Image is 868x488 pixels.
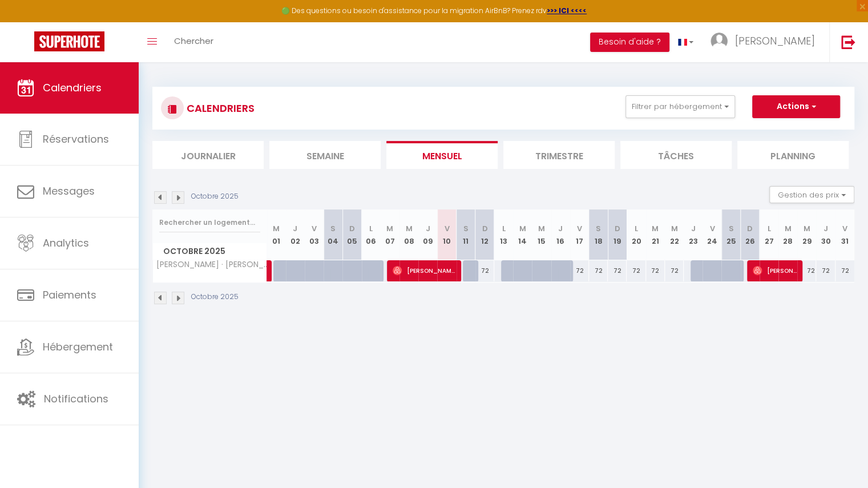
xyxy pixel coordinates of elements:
[269,141,381,169] li: Semaine
[835,209,854,260] th: 31
[386,223,393,234] abbr: M
[457,209,475,260] th: 11
[330,223,336,234] abbr: S
[589,260,608,281] div: 72
[152,141,264,169] li: Journalier
[43,132,109,146] span: Réservations
[502,223,506,234] abbr: L
[823,223,828,234] abbr: J
[538,223,545,234] abbr: M
[547,6,587,15] a: >>> ICI <<<<
[381,209,399,260] th: 07
[159,212,260,233] input: Rechercher un logement...
[324,209,342,260] th: 04
[153,243,267,260] span: Octobre 2025
[760,209,778,260] th: 27
[191,292,239,303] p: Octobre 2025
[444,223,449,234] abbr: V
[362,209,381,260] th: 06
[267,209,286,260] th: 01
[570,209,589,260] th: 17
[184,95,255,121] h3: CALENDRIERS
[608,260,627,281] div: 72
[305,209,324,260] th: 03
[615,223,620,234] abbr: D
[43,236,89,250] span: Analytics
[589,209,608,260] th: 18
[665,260,684,281] div: 72
[608,209,627,260] th: 19
[778,209,797,260] th: 28
[684,209,703,260] th: 23
[596,223,601,234] abbr: S
[752,95,840,118] button: Actions
[737,141,849,169] li: Planning
[627,260,645,281] div: 72
[769,186,854,203] button: Gestion des prix
[652,223,659,234] abbr: M
[286,209,305,260] th: 02
[43,80,102,95] span: Calendriers
[312,223,317,234] abbr: V
[43,288,96,302] span: Paiements
[44,392,108,406] span: Notifications
[43,184,95,198] span: Messages
[797,209,816,260] th: 29
[475,209,494,260] th: 12
[816,209,835,260] th: 30
[513,209,532,260] th: 14
[702,22,829,62] a: ... [PERSON_NAME]
[437,209,456,260] th: 10
[165,22,222,62] a: Chercher
[418,209,437,260] th: 09
[635,223,638,234] abbr: L
[155,260,269,269] span: [PERSON_NAME] · [PERSON_NAME], 2 pièces , Wifi , Terrasse sur Jardin
[34,31,104,51] img: Super Booking
[494,209,513,260] th: 13
[342,209,361,260] th: 05
[665,209,684,260] th: 22
[386,141,498,169] li: Mensuel
[577,223,582,234] abbr: V
[551,209,570,260] th: 16
[293,223,297,234] abbr: J
[671,223,677,234] abbr: M
[570,260,589,281] div: 72
[369,223,373,234] abbr: L
[558,223,563,234] abbr: J
[691,223,696,234] abbr: J
[625,95,735,118] button: Filtrer par hébergement
[703,209,721,260] th: 24
[709,223,714,234] abbr: V
[627,209,645,260] th: 20
[349,223,355,234] abbr: D
[475,260,494,281] div: 72
[728,223,733,234] abbr: S
[503,141,615,169] li: Trimestre
[590,33,669,52] button: Besoin d'aide ?
[463,223,469,234] abbr: S
[767,223,770,234] abbr: L
[191,191,239,202] p: Octobre 2025
[797,260,816,281] div: 72
[785,223,792,234] abbr: M
[835,260,854,281] div: 72
[753,260,797,281] span: [PERSON_NAME]
[816,260,835,281] div: 72
[747,223,753,234] abbr: D
[842,223,847,234] abbr: V
[482,223,487,234] abbr: D
[620,141,732,169] li: Tâches
[646,209,665,260] th: 21
[710,33,728,50] img: ...
[804,223,810,234] abbr: M
[721,209,740,260] th: 25
[406,223,413,234] abbr: M
[426,223,430,234] abbr: J
[741,209,760,260] th: 26
[43,340,113,354] span: Hébergement
[273,223,280,234] abbr: M
[393,260,455,281] span: [PERSON_NAME]
[174,35,213,47] span: Chercher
